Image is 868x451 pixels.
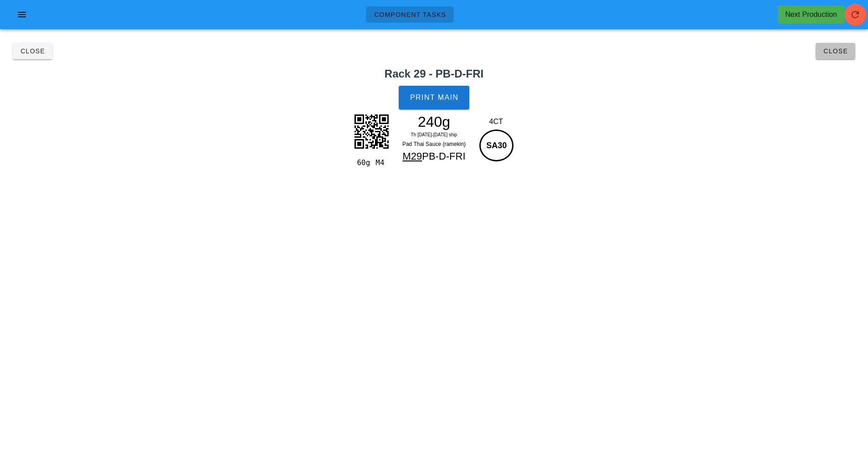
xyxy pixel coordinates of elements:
[477,116,515,127] div: 4CT
[372,157,390,169] div: M4
[410,93,459,102] span: Print Main
[823,47,848,55] span: Close
[816,43,855,59] button: Close
[13,43,52,59] button: Close
[479,130,514,161] div: SA30
[395,115,474,129] div: 240g
[353,157,372,169] div: 60g
[374,11,446,18] span: Component Tasks
[366,6,454,23] a: Component Tasks
[395,140,474,149] div: Pad Thai Sauce (ramekin)
[785,9,837,20] div: Next Production
[5,66,863,82] h2: Rack 29 - PB-D-FRI
[411,132,457,137] span: Th [DATE]-[DATE] ship
[399,86,469,109] button: Print Main
[349,109,394,154] img: 0Qu8fkNuHtTJ2ITmwD5239WgBCBY7OmwFLJWtsqP0UUCBCi0kGbADkoNtkqQIhKB20C5KDYZKsAISodtAmQg2KTrQKEqHTQJk...
[422,150,465,162] span: PB-D-FRI
[402,150,422,162] span: M29
[20,47,45,55] span: Close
